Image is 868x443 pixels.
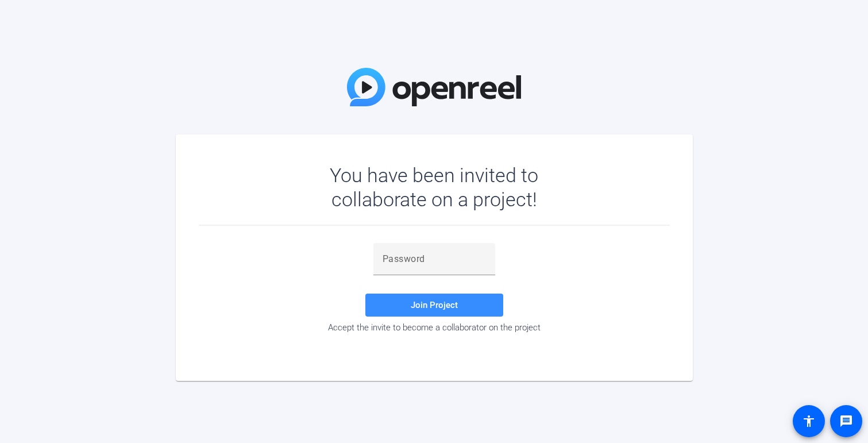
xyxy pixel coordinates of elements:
[802,414,816,428] mat-icon: accessibility
[365,294,503,317] button: Join Project
[839,414,853,428] mat-icon: message
[296,163,572,211] div: You have been invited to collaborate on a project!
[199,322,670,333] div: Accept the invite to become a collaborator on the project
[383,252,486,266] input: Password
[347,68,522,106] img: OpenReel Logo
[411,300,458,310] span: Join Project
